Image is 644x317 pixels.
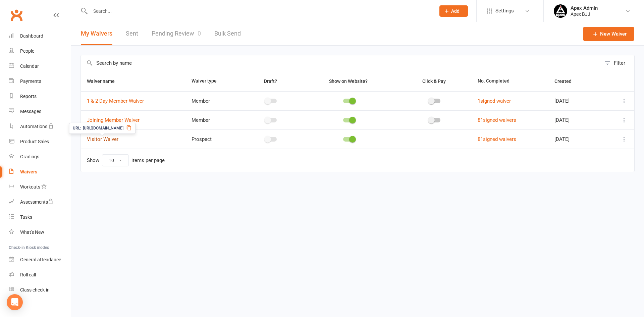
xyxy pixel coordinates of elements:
div: Apex BJJ [571,11,598,17]
div: Messages [20,109,41,114]
button: Draft? [258,77,284,85]
div: Roll call [20,272,36,277]
span: URL: [73,125,81,131]
a: What's New [9,225,71,240]
div: Open Intercom Messenger [7,294,23,310]
a: Class kiosk mode [9,282,71,298]
div: Waivers [20,169,37,174]
td: Member [185,91,242,110]
img: thumb_image1745496852.png [554,4,567,18]
a: Assessments [9,195,71,210]
div: Automations [20,124,47,129]
a: People [9,44,71,59]
a: Payments [9,74,71,89]
div: Filter [614,59,625,67]
th: Waiver type [185,71,242,91]
div: General attendance [20,257,61,262]
a: Product Sales [9,134,71,149]
div: Tasks [20,214,32,220]
button: My Waivers [81,22,112,45]
a: Waivers [9,164,71,179]
div: People [20,48,34,54]
input: Search by name [81,55,601,71]
a: Tasks [9,210,71,225]
th: No. Completed [472,71,548,91]
a: Messages [9,104,71,119]
button: Filter [601,55,634,71]
button: Created [554,77,579,85]
div: Show [87,154,165,166]
button: Show on Website? [323,77,375,85]
div: Product Sales [20,139,49,144]
div: Workouts [20,184,40,190]
span: Waiver name [87,78,122,84]
a: Dashboard [9,29,71,44]
a: Pending Review0 [152,22,201,45]
a: Sent [126,22,138,45]
button: Waiver name [87,77,122,85]
span: Created [554,78,579,84]
a: Automations [9,119,71,134]
a: Calendar [9,59,71,74]
a: New Waiver [583,27,634,41]
button: Add [439,5,468,17]
td: [DATE] [548,110,604,129]
span: Show on Website? [329,78,368,84]
td: [DATE] [548,129,604,149]
div: Reports [20,94,37,99]
a: 81signed waivers [478,117,516,123]
td: [DATE] [548,91,604,110]
div: Assessments [20,199,53,205]
a: Gradings [9,149,71,164]
a: 1signed waiver [478,98,511,104]
div: items per page [131,158,165,163]
span: Settings [495,3,514,18]
a: 1 & 2 Day Member Waiver [87,98,144,104]
div: Calendar [20,63,39,69]
div: Apex Admin [571,5,598,11]
div: Payments [20,78,41,84]
div: Class check-in [20,287,50,293]
span: Add [451,8,460,14]
a: General attendance kiosk mode [9,252,71,267]
span: Draft? [264,78,277,84]
a: Clubworx [8,7,25,23]
div: Gradings [20,154,39,159]
button: Click & Pay [416,77,453,85]
td: Prospect [185,129,242,149]
a: Reports [9,89,71,104]
a: Visitor Waiver [87,136,118,142]
input: Search... [88,6,431,16]
a: Bulk Send [214,22,241,45]
span: Click & Pay [422,78,446,84]
div: Dashboard [20,33,43,39]
td: Member [185,110,242,129]
a: Workouts [9,179,71,195]
a: 81signed waivers [478,136,516,142]
a: Joining Member Waiver [87,117,140,123]
div: What's New [20,229,44,235]
span: [URL][DOMAIN_NAME] [83,125,123,131]
span: 0 [198,30,201,37]
a: Roll call [9,267,71,282]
